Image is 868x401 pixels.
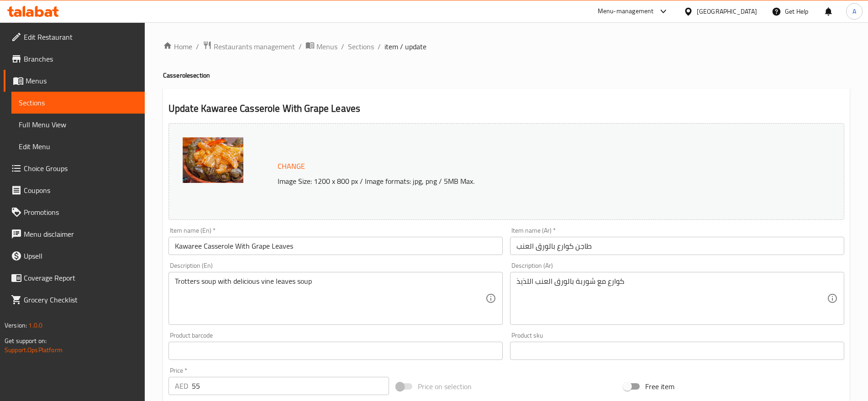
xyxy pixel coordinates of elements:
[24,229,137,240] span: Menu disclaimer
[28,319,42,331] span: 1.0.0
[26,75,137,86] span: Menus
[163,71,850,80] h4: Casserole section
[11,114,145,135] a: Full Menu View
[19,119,137,130] span: Full Menu View
[11,135,145,157] a: Edit Menu
[203,41,295,52] a: Restaurants management
[24,272,137,283] span: Coverage Report
[510,237,844,255] input: Enter name Ar
[11,92,145,114] a: Sections
[24,294,137,305] span: Grocery Checklist
[168,342,503,360] input: Please enter product barcode
[24,250,137,261] span: Upsell
[192,377,389,395] input: Please enter price
[348,41,374,52] a: Sections
[4,245,145,267] a: Upsell
[274,176,760,187] p: Image Size: 1200 x 800 px / Image formats: jpg, png / 5MB Max.
[163,41,192,52] a: Home
[196,41,199,52] li: /
[19,97,137,108] span: Sections
[163,41,850,52] nav: breadcrumb
[175,277,485,320] textarea: Trotters soup with delicious vine leaves soup
[4,179,145,201] a: Coupons
[24,163,137,174] span: Choice Groups
[175,380,188,391] p: AED
[4,48,145,70] a: Branches
[19,141,137,152] span: Edit Menu
[4,289,145,311] a: Grocery Checklist
[5,335,47,347] span: Get support on:
[24,53,137,64] span: Branches
[24,185,137,196] span: Coupons
[852,6,856,16] span: A
[378,41,381,52] li: /
[305,41,337,52] a: Menus
[214,41,295,52] span: Restaurants management
[418,381,472,392] span: Price on selection
[5,344,63,356] a: Support.OpsPlatform
[278,160,305,173] span: Change
[4,223,145,245] a: Menu disclaimer
[4,267,145,289] a: Coverage Report
[24,207,137,218] span: Promotions
[384,41,426,52] span: item / update
[516,277,827,320] textarea: كوارع مع شوربة بالورق العنب اللذيذ
[645,381,674,392] span: Free item
[168,237,503,255] input: Enter name En
[4,201,145,223] a: Promotions
[4,157,145,179] a: Choice Groups
[24,31,137,42] span: Edit Restaurant
[598,6,654,17] div: Menu-management
[274,157,309,176] button: Change
[316,41,337,52] span: Menus
[5,319,27,331] span: Version:
[4,26,145,48] a: Edit Restaurant
[510,342,844,360] input: Please enter product sku
[697,6,757,16] div: [GEOGRAPHIC_DATA]
[168,102,844,115] h2: Update Kawaree Casserole With Grape Leaves
[4,70,145,92] a: Menus
[183,137,243,183] img: mmw_638003340462411157
[341,41,344,52] li: /
[299,41,302,52] li: /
